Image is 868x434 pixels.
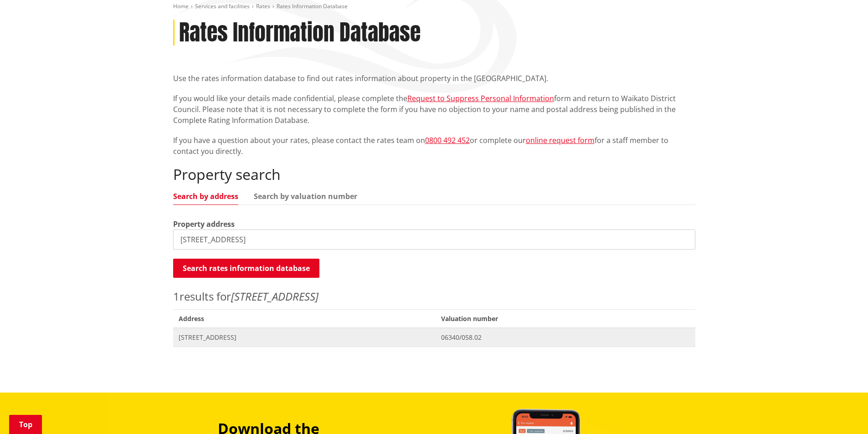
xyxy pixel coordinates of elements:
[179,333,431,342] span: [STREET_ADDRESS]
[173,2,189,10] a: Home
[425,135,470,145] a: 0800 492 452
[173,219,235,230] label: Property address
[9,415,42,434] a: Top
[277,2,348,10] span: Rates Information Database
[173,259,319,278] button: Search rates information database
[231,289,318,304] em: [STREET_ADDRESS]
[179,20,421,46] h1: Rates Information Database
[254,193,357,200] a: Search by valuation number
[173,3,695,10] nav: breadcrumb
[436,309,695,328] span: Valuation number
[173,289,180,304] span: 1
[173,193,238,200] a: Search by address
[173,93,695,126] p: If you would like your details made confidential, please complete the form and return to Waikato ...
[173,309,436,328] span: Address
[173,135,695,157] p: If you have a question about your rates, please contact the rates team on or complete our for a s...
[407,93,554,103] a: Request to Suppress Personal Information
[173,288,695,305] p: results for
[195,2,250,10] a: Services and facilities
[173,73,695,84] p: Use the rates information database to find out rates information about property in the [GEOGRAPHI...
[526,135,595,145] a: online request form
[173,328,695,347] a: [STREET_ADDRESS] 06340/058.02
[173,230,695,250] input: e.g. Duke Street NGARUAWAHIA
[826,396,859,429] iframe: Messenger Launcher
[441,333,689,342] span: 06340/058.02
[256,2,270,10] a: Rates
[173,166,695,183] h2: Property search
